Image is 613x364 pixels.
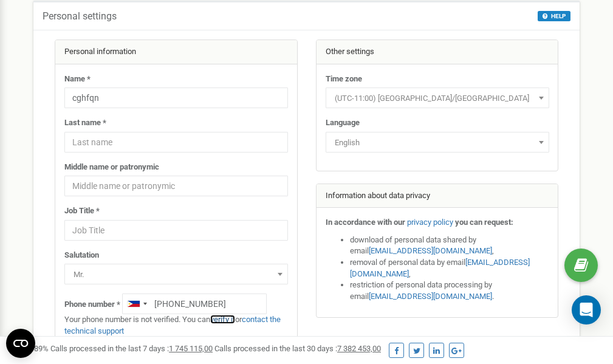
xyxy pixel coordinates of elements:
[64,205,100,217] label: Job Title *
[538,11,570,21] button: HELP
[330,90,545,107] span: (UTC-11:00) Pacific/Midway
[64,314,288,337] p: Your phone number is not verified. You can or
[64,74,91,85] label: Name *
[43,11,117,22] h5: Personal settings
[123,294,151,314] div: Telephone country code
[369,292,492,301] a: [EMAIL_ADDRESS][DOMAIN_NAME]
[214,344,381,353] span: Calls processed in the last 30 days :
[407,218,453,227] a: privacy policy
[326,218,405,227] strong: In accordance with our
[64,264,288,284] span: Mr.
[6,329,35,358] button: Open CMP widget
[350,280,549,302] li: restriction of personal data processing by email .
[337,344,381,353] u: 7 382 453,00
[64,315,281,335] a: contact the technical support
[330,134,545,151] span: English
[326,74,362,85] label: Time zone
[64,117,106,129] label: Last name *
[369,246,492,255] a: [EMAIL_ADDRESS][DOMAIN_NAME]
[64,162,159,173] label: Middle name or patronymic
[64,132,288,153] input: Last name
[64,88,288,108] input: Name
[50,344,213,353] span: Calls processed in the last 7 days :
[122,294,267,314] input: +1-800-555-55-55
[326,132,549,153] span: English
[317,40,558,64] div: Other settings
[326,88,549,108] span: (UTC-11:00) Pacific/Midway
[55,40,297,64] div: Personal information
[455,218,513,227] strong: you can request:
[64,220,288,241] input: Job Title
[64,250,99,261] label: Salutation
[210,315,235,324] a: verify it
[64,176,288,196] input: Middle name or patronymic
[169,344,213,353] u: 1 745 115,00
[572,295,601,325] div: Open Intercom Messenger
[326,117,360,129] label: Language
[317,184,558,208] div: Information about data privacy
[350,235,549,257] li: download of personal data shared by email ,
[350,257,549,280] li: removal of personal data by email ,
[69,266,284,283] span: Mr.
[64,299,120,311] label: Phone number *
[350,258,530,278] a: [EMAIL_ADDRESS][DOMAIN_NAME]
